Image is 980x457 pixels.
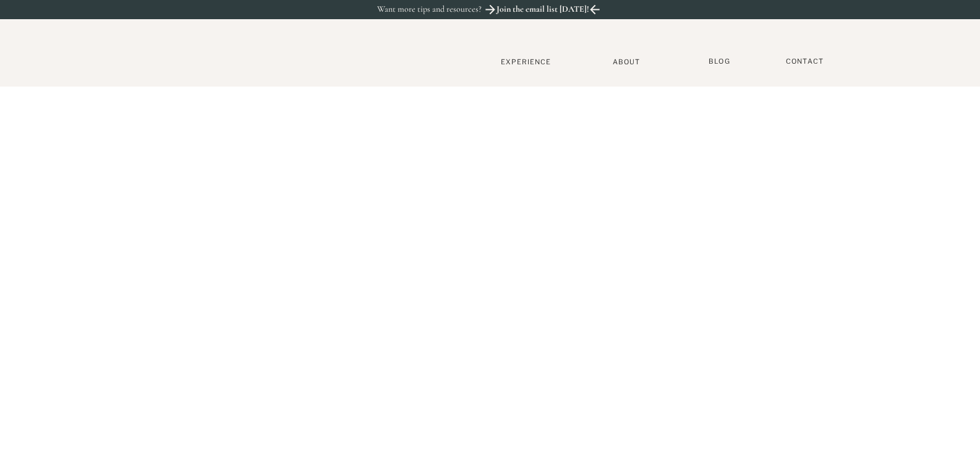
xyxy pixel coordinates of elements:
[485,58,567,66] a: Experience
[377,4,508,15] p: Want more tips and resources?
[608,58,646,66] a: About
[704,57,735,66] a: BLOG
[495,4,590,18] a: Join the email list [DATE]!
[780,57,830,66] a: Contact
